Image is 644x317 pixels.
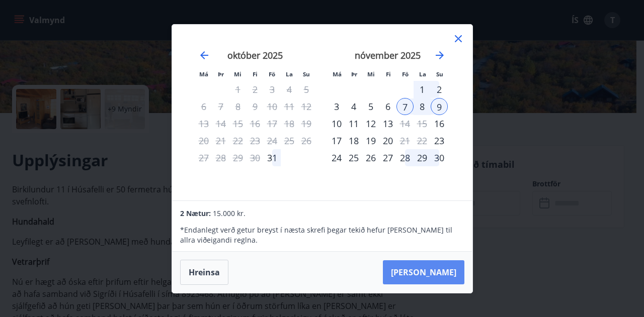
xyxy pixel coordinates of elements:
div: 17 [328,132,345,149]
td: Not available. þriðjudagur, 21. október 2025 [212,132,229,149]
td: Choose sunnudagur, 16. nóvember 2025 as your check-in date. It’s available. [431,115,448,132]
span: 15.000 kr. [213,208,246,218]
td: Selected as end date. sunnudagur, 9. nóvember 2025 [431,98,448,115]
div: 25 [345,149,362,166]
small: Þr [218,70,224,78]
div: 10 [328,115,345,132]
td: Choose þriðjudagur, 11. nóvember 2025 as your check-in date. It’s available. [345,115,362,132]
div: 18 [345,132,362,149]
td: Not available. mánudagur, 27. október 2025 [195,149,212,166]
div: 19 [362,132,379,149]
td: Not available. laugardagur, 15. nóvember 2025 [414,115,431,132]
div: 12 [362,115,379,132]
td: Choose fimmtudagur, 6. nóvember 2025 as your check-in date. It’s available. [379,98,396,115]
div: 30 [431,149,448,166]
td: Not available. sunnudagur, 26. október 2025 [298,132,315,149]
td: Choose þriðjudagur, 18. nóvember 2025 as your check-in date. It’s available. [345,132,362,149]
td: Not available. þriðjudagur, 14. október 2025 [212,115,229,132]
div: 4 [345,98,362,115]
td: Choose mánudagur, 17. nóvember 2025 as your check-in date. It’s available. [328,132,345,149]
div: 13 [379,115,396,132]
td: Choose fimmtudagur, 13. nóvember 2025 as your check-in date. It’s available. [379,115,396,132]
div: 29 [414,149,431,166]
td: Not available. fimmtudagur, 30. október 2025 [247,149,264,166]
td: Choose fimmtudagur, 27. nóvember 2025 as your check-in date. It’s available. [379,149,396,166]
td: Not available. mánudagur, 20. október 2025 [195,132,212,149]
td: Choose sunnudagur, 30. nóvember 2025 as your check-in date. It’s available. [431,149,448,166]
td: Choose þriðjudagur, 25. nóvember 2025 as your check-in date. It’s available. [345,149,362,166]
td: Choose sunnudagur, 23. nóvember 2025 as your check-in date. It’s available. [431,132,448,149]
small: Su [436,70,443,78]
td: Selected. laugardagur, 8. nóvember 2025 [414,98,431,115]
button: [PERSON_NAME] [383,260,464,284]
div: Calendar [184,37,460,188]
small: Má [333,70,342,78]
td: Choose mánudagur, 10. nóvember 2025 as your check-in date. It’s available. [328,115,345,132]
td: Choose föstudagur, 28. nóvember 2025 as your check-in date. It’s available. [396,149,414,166]
div: 8 [414,98,431,115]
small: Fi [386,70,391,78]
div: 28 [396,149,414,166]
td: Selected as start date. föstudagur, 7. nóvember 2025 [396,98,414,115]
td: Not available. sunnudagur, 5. október 2025 [298,81,315,98]
td: Choose miðvikudagur, 26. nóvember 2025 as your check-in date. It’s available. [362,149,379,166]
p: * Endanlegt verð getur breyst í næsta skrefi þegar tekið hefur [PERSON_NAME] til allra viðeigandi... [180,225,464,245]
div: 1 [414,81,431,98]
td: Choose sunnudagur, 2. nóvember 2025 as your check-in date. It’s available. [431,81,448,98]
small: Su [303,70,310,78]
div: 2 [431,81,448,98]
div: 20 [379,132,396,149]
small: Þr [351,70,357,78]
td: Choose föstudagur, 21. nóvember 2025 as your check-in date. It’s available. [396,132,414,149]
td: Choose fimmtudagur, 20. nóvember 2025 as your check-in date. It’s available. [379,132,396,149]
td: Not available. fimmtudagur, 16. október 2025 [247,115,264,132]
td: Not available. föstudagur, 24. október 2025 [264,132,281,149]
strong: nóvember 2025 [355,49,421,61]
td: Choose þriðjudagur, 4. nóvember 2025 as your check-in date. It’s available. [345,98,362,115]
div: 24 [328,149,345,166]
small: Mi [234,70,242,78]
td: Choose föstudagur, 14. nóvember 2025 as your check-in date. It’s available. [396,115,414,132]
td: Choose föstudagur, 31. október 2025 as your check-in date. It’s available. [264,149,281,166]
td: Not available. fimmtudagur, 9. október 2025 [247,98,264,115]
td: Not available. miðvikudagur, 29. október 2025 [229,149,247,166]
div: Aðeins innritun í boði [264,149,281,166]
div: Aðeins innritun í boði [431,132,448,149]
small: Mi [367,70,375,78]
td: Not available. mánudagur, 13. október 2025 [195,115,212,132]
td: Not available. föstudagur, 17. október 2025 [264,115,281,132]
small: La [419,70,426,78]
td: Not available. þriðjudagur, 7. október 2025 [212,98,229,115]
td: Not available. þriðjudagur, 28. október 2025 [212,149,229,166]
td: Not available. laugardagur, 11. október 2025 [281,98,298,115]
small: Fi [253,70,258,78]
div: 26 [362,149,379,166]
td: Choose mánudagur, 3. nóvember 2025 as your check-in date. It’s available. [328,98,345,115]
div: 9 [431,98,448,115]
div: Aðeins útritun í boði [396,115,414,132]
td: Not available. fimmtudagur, 2. október 2025 [247,81,264,98]
div: 11 [345,115,362,132]
td: Choose miðvikudagur, 12. nóvember 2025 as your check-in date. It’s available. [362,115,379,132]
td: Not available. miðvikudagur, 15. október 2025 [229,115,247,132]
div: 27 [379,149,396,166]
div: 6 [379,98,396,115]
td: Not available. föstudagur, 3. október 2025 [264,81,281,98]
td: Not available. miðvikudagur, 8. október 2025 [229,98,247,115]
button: Hreinsa [180,260,228,285]
span: 2 Nætur: [180,208,211,218]
div: Aðeins útritun í boði [396,132,414,149]
small: Fö [402,70,409,78]
td: Not available. sunnudagur, 19. október 2025 [298,115,315,132]
div: 7 [396,98,414,115]
td: Not available. fimmtudagur, 23. október 2025 [247,132,264,149]
td: Not available. mánudagur, 6. október 2025 [195,98,212,115]
td: Not available. laugardagur, 18. október 2025 [281,115,298,132]
small: Má [199,70,208,78]
strong: október 2025 [227,49,283,61]
td: Choose laugardagur, 1. nóvember 2025 as your check-in date. It’s available. [414,81,431,98]
div: 5 [362,98,379,115]
td: Not available. föstudagur, 10. október 2025 [264,98,281,115]
td: Not available. miðvikudagur, 22. október 2025 [229,132,247,149]
td: Not available. sunnudagur, 12. október 2025 [298,98,315,115]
